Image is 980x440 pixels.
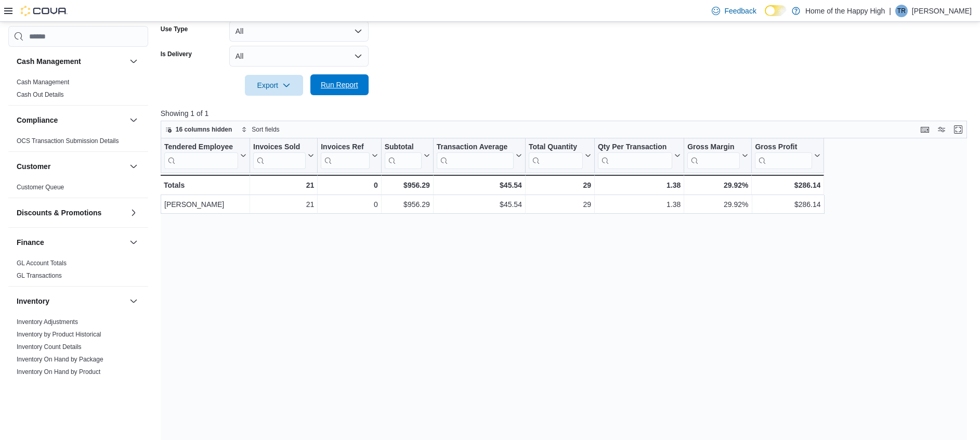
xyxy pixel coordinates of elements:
[161,50,192,58] label: Is Delivery
[17,343,82,351] a: Inventory Count Details
[245,75,303,96] button: Export
[127,206,140,219] button: Discounts & Promotions
[17,237,125,248] button: Finance
[164,198,246,211] div: [PERSON_NAME]
[253,143,314,169] button: Invoices Sold
[17,356,103,363] a: Inventory On Hand by Package
[164,179,246,191] div: Totals
[598,198,681,211] div: 1.38
[895,5,908,17] div: Tom Rishaur
[755,143,812,169] div: Gross Profit
[529,143,583,169] div: Total Quantity
[321,198,377,211] div: 0
[17,259,67,267] span: GL Account Totals
[17,331,101,338] a: Inventory by Product Historical
[765,5,787,16] input: Dark Mode
[310,74,369,95] button: Run Report
[384,143,429,169] button: Subtotal
[17,184,64,191] a: Customer Queue
[253,143,306,169] div: Invoices Sold
[251,75,297,96] span: Export
[8,76,148,105] div: Cash Management
[252,125,279,134] span: Sort fields
[253,179,314,191] div: 21
[161,108,975,119] p: Showing 1 of 1
[17,161,125,172] button: Customer
[164,143,238,169] div: Tendered Employee
[724,6,756,16] span: Feedback
[17,161,50,172] h3: Customer
[952,123,964,136] button: Enter fullscreen
[17,271,62,280] span: GL Transactions
[897,5,906,17] span: TR
[17,115,125,125] button: Compliance
[384,143,421,169] div: Subtotal
[17,296,49,306] h3: Inventory
[161,123,237,136] button: 16 columns hidden
[17,355,103,364] span: Inventory On Hand by Package
[436,179,521,191] div: $45.54
[161,25,188,33] label: Use Type
[17,91,64,98] a: Cash Out Details
[708,1,760,21] a: Feedback
[127,236,140,249] button: Finance
[17,208,125,218] button: Discounts & Promotions
[17,137,119,145] a: OCS Transaction Submission Details
[755,179,820,191] div: $286.14
[17,260,67,267] a: GL Account Totals
[237,123,283,136] button: Sort fields
[321,80,358,90] span: Run Report
[755,143,812,152] div: Gross Profit
[17,318,78,326] a: Inventory Adjustments
[598,143,672,152] div: Qty Per Transaction
[919,123,931,136] button: Keyboard shortcuts
[17,183,64,191] span: Customer Queue
[321,143,377,169] button: Invoices Ref
[687,179,748,191] div: 29.92%
[384,143,421,152] div: Subtotal
[598,179,681,191] div: 1.38
[17,208,101,218] h3: Discounts & Promotions
[687,143,740,169] div: Gross Margin
[385,198,430,211] div: $956.29
[687,143,740,152] div: Gross Margin
[17,78,69,86] span: Cash Management
[529,179,591,191] div: 29
[436,143,521,169] button: Transaction Average
[17,368,100,376] span: Inventory On Hand by Product
[17,56,125,67] button: Cash Management
[935,123,948,136] button: Display options
[687,198,748,211] div: 29.92%
[17,368,100,376] a: Inventory On Hand by Product
[17,79,69,86] a: Cash Management
[176,125,232,134] span: 16 columns hidden
[164,143,238,152] div: Tendered Employee
[8,135,148,151] div: Compliance
[436,143,513,169] div: Transaction Average
[229,46,369,67] button: All
[17,90,64,99] span: Cash Out Details
[17,343,82,351] span: Inventory Count Details
[598,143,672,169] div: Qty Per Transaction
[17,56,81,67] h3: Cash Management
[127,114,140,126] button: Compliance
[229,21,369,42] button: All
[164,143,246,169] button: Tendered Employee
[127,160,140,173] button: Customer
[529,198,591,211] div: 29
[321,179,377,191] div: 0
[598,143,681,169] button: Qty Per Transaction
[253,198,314,211] div: 21
[889,5,891,17] p: |
[127,295,140,307] button: Inventory
[755,143,820,169] button: Gross Profit
[127,55,140,68] button: Cash Management
[805,5,885,17] p: Home of the Happy High
[687,143,748,169] button: Gross Margin
[8,181,148,198] div: Customer
[17,296,125,306] button: Inventory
